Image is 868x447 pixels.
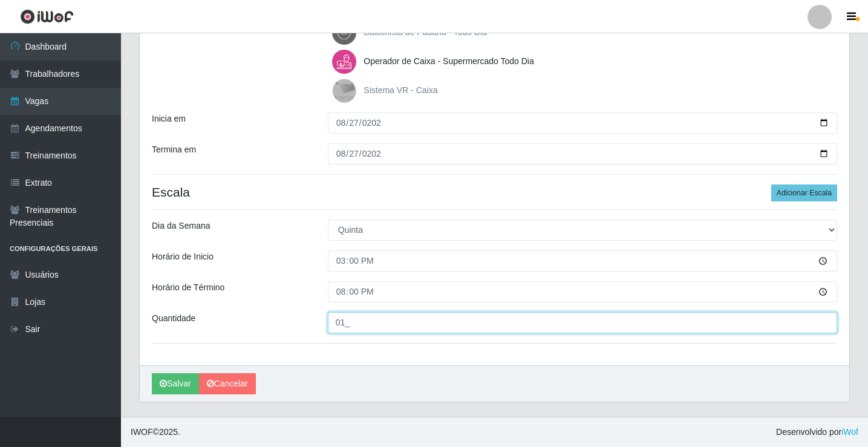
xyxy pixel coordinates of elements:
[152,281,224,294] label: Horário de Término
[152,220,210,232] label: Dia da Semana
[152,312,195,325] label: Quantidade
[364,27,487,37] span: Balconista de Padaria - Todo Dia
[328,281,837,302] input: 00:00
[131,426,180,439] span: © 2025 .
[199,373,256,394] a: Cancelar
[332,50,361,74] img: Operador de Caixa - Supermercado Todo Dia
[328,312,837,333] input: Informe a quantidade...
[20,9,74,24] img: CoreUI Logo
[328,143,837,165] input: 00/00/0000
[328,250,837,272] input: 00:00
[776,426,858,439] span: Desenvolvido por
[131,427,153,437] span: IWOF
[152,373,199,394] button: Salvar
[152,250,214,263] label: Horário de Inicio
[328,113,837,134] input: 00/00/0000
[841,427,858,437] a: iWof
[771,184,837,201] button: Adicionar Escala
[152,143,196,156] label: Termina em
[364,56,534,66] span: Operador de Caixa - Supermercado Todo Dia
[332,79,361,103] img: Sistema VR - Caixa
[152,184,837,200] h4: Escala
[364,85,437,95] span: Sistema VR - Caixa
[152,113,186,125] label: Inicia em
